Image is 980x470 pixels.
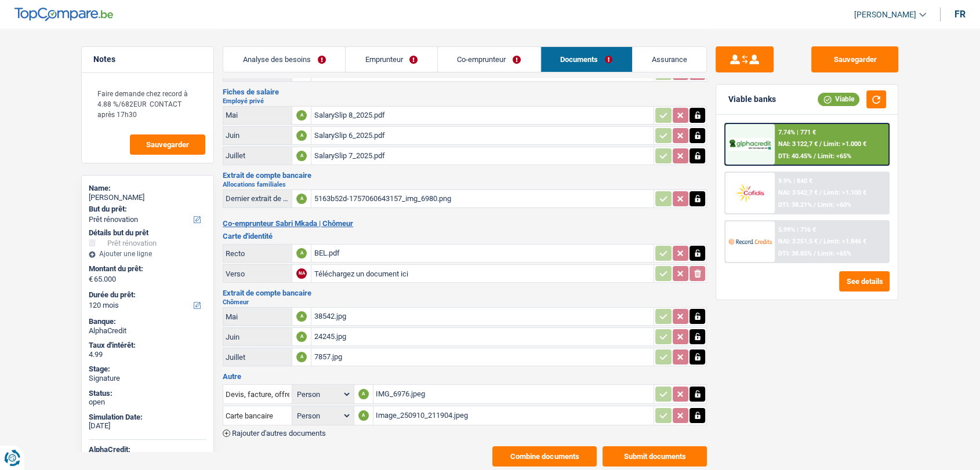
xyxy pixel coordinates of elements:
[376,407,652,424] div: Image_250910_211904.jpeg
[89,205,204,214] label: But du prêt:
[819,140,822,148] span: /
[814,201,816,209] span: /
[314,190,651,207] div: 5163b52d-1757060643157_img_6980.png
[296,331,307,342] div: A
[226,333,289,341] div: Juin
[226,249,289,258] div: Recto
[89,398,206,407] div: open
[223,172,707,179] h3: Extrait de compte bancaire
[314,245,651,262] div: BEL.pdf
[89,290,204,300] label: Durée du prêt:
[314,127,651,144] div: SalarySlip 6_2025.pdf
[823,140,866,148] span: Limit: >1.000 €
[89,389,206,398] div: Status:
[296,130,307,141] div: A
[223,98,707,104] h2: Employé privé
[226,312,289,321] div: Mai
[778,177,812,185] div: 9.9% | 840 €
[728,94,775,104] div: Viable banks
[954,9,966,20] div: fr
[296,151,307,161] div: A
[314,147,651,165] div: SalarySlip 7_2025.pdf
[492,446,597,467] button: Combine documents
[358,410,369,421] div: A
[854,10,916,20] span: [PERSON_NAME]
[728,138,771,151] img: AlphaCredit
[89,365,206,374] div: Stage:
[223,373,707,380] h3: Autre
[226,111,289,119] div: Mai
[728,231,771,252] img: Record Credits
[226,151,289,160] div: Juillet
[602,446,707,467] button: Submit documents
[89,275,93,284] span: €
[296,311,307,322] div: A
[314,107,651,124] div: SalarySlip 8_2025.pdf
[223,232,707,240] h3: Carte d'identité
[818,152,851,160] span: Limit: <65%
[778,238,818,245] span: NAI: 3 251,5 €
[839,271,890,292] button: See details
[778,201,812,209] span: DTI: 38.21%
[223,219,707,228] h2: Co-emprunteur Sabri Mkada | Chômeur
[223,88,707,96] h3: Fiches de salaire
[314,328,651,345] div: 24245.jpg
[130,134,205,155] button: Sauvegarder
[778,250,812,257] span: DTI: 38.85%
[89,350,206,359] div: 4.99
[89,413,206,422] div: Simulation Date:
[819,238,822,245] span: /
[223,299,707,305] h2: Chômeur
[778,189,818,196] span: NAI: 3 542,7 €
[89,193,206,202] div: [PERSON_NAME]
[89,326,206,336] div: AlphaCredit
[14,8,113,21] img: TopCompare Logo
[89,228,206,238] div: Détails but du prêt
[814,250,816,257] span: /
[845,5,926,24] a: [PERSON_NAME]
[223,289,707,297] h3: Extrait de compte bancaire
[346,47,437,72] a: Emprunteur
[314,308,651,325] div: 38542.jpg
[814,152,816,160] span: /
[296,352,307,362] div: A
[819,189,822,196] span: /
[226,131,289,140] div: Juin
[818,250,851,257] span: Limit: <65%
[778,129,816,136] div: 7.74% | 771 €
[89,264,204,274] label: Montant du prêt:
[232,429,326,437] span: Rajouter d'autres documents
[226,194,289,203] div: Dernier extrait de compte pour vos allocations familiales
[89,184,206,193] div: Name:
[296,268,307,279] div: NA
[296,194,307,204] div: A
[223,429,326,437] button: Rajouter d'autres documents
[93,54,202,64] h5: Notes
[358,389,369,399] div: A
[818,201,851,209] span: Limit: <60%
[89,421,206,431] div: [DATE]
[223,47,345,72] a: Analyse des besoins
[296,248,307,258] div: A
[811,46,898,72] button: Sauvegarder
[376,385,652,403] div: IMG_6976.jpeg
[778,226,816,234] div: 5.99% | 716 €
[778,152,812,160] span: DTI: 40.45%
[223,181,707,188] h2: Allocations familiales
[728,182,771,203] img: Cofidis
[438,47,540,72] a: Co-emprunteur
[314,348,651,366] div: 7857.jpg
[146,141,189,148] span: Sauvegarder
[823,238,866,245] span: Limit: >1.846 €
[633,47,707,72] a: Assurance
[778,140,818,148] span: NAI: 3 122,7 €
[296,110,307,121] div: A
[823,189,866,196] span: Limit: >1.100 €
[226,353,289,362] div: Juillet
[818,93,859,105] div: Viable
[226,269,289,278] div: Verso
[89,341,206,350] div: Taux d'intérêt:
[89,445,206,454] div: AlphaCredit:
[89,317,206,326] div: Banque:
[89,250,206,258] div: Ajouter une ligne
